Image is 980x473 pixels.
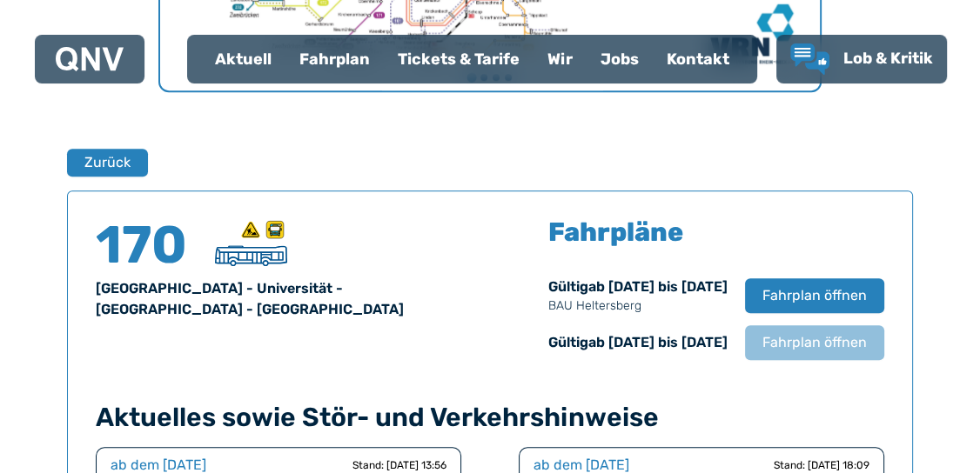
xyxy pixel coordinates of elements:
h4: 170 [96,219,200,271]
div: Gültig ab [DATE] bis [DATE] [548,332,728,353]
div: Stand: [DATE] 18:09 [774,458,869,472]
button: Fahrplan öffnen [745,278,884,313]
div: Gültig ab [DATE] bis [DATE] [548,276,728,315]
h4: Aktuelles sowie Stör- und Verkehrshinweise [96,402,884,433]
p: BAU Heltersberg [548,297,728,315]
a: Wir [534,37,587,82]
a: Fahrplan [285,37,384,82]
img: QNV Logo [56,47,124,71]
span: Fahrplan öffnen [762,285,867,306]
span: Fahrplan öffnen [762,332,867,353]
a: Aktuell [201,37,285,82]
button: Fahrplan öffnen [745,325,884,360]
a: Jobs [587,37,653,82]
button: Zurück [67,149,148,177]
h5: Fahrpläne [548,219,683,245]
div: Stand: [DATE] 13:56 [352,458,446,472]
a: Zurück [67,149,137,177]
a: Tickets & Tarife [384,37,534,82]
div: [GEOGRAPHIC_DATA] - Universität - [GEOGRAPHIC_DATA] - [GEOGRAPHIC_DATA] [96,278,469,320]
span: Lob & Kritik [843,49,933,68]
a: QNV Logo [56,42,124,77]
a: Lob & Kritik [790,43,933,75]
img: Überlandbus [215,245,287,266]
a: Kontakt [653,37,743,82]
